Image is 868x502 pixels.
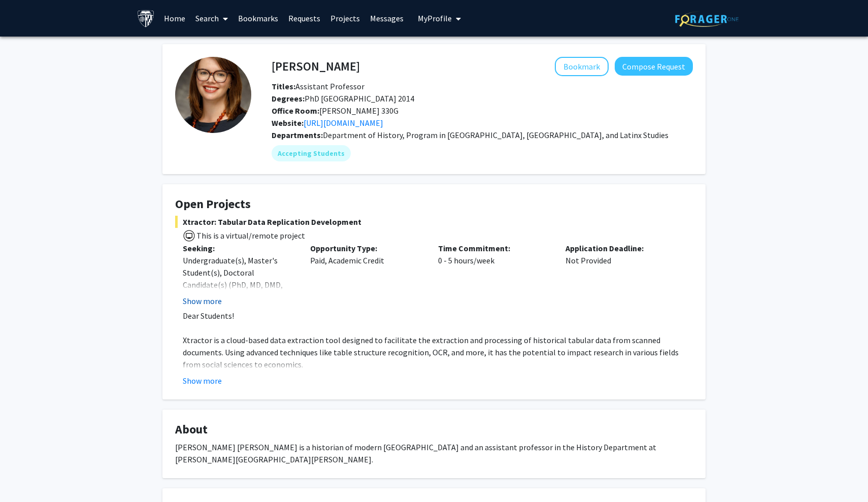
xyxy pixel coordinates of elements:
span: PhD [GEOGRAPHIC_DATA] 2014 [272,93,414,104]
div: [PERSON_NAME] [PERSON_NAME] is a historian of modern [GEOGRAPHIC_DATA] and an assistant professor... [175,441,693,465]
div: Paid, Academic Credit [303,242,430,307]
p: Opportunity Type: [310,242,422,254]
a: Home [159,1,190,36]
img: ForagerOne Logo [675,11,739,27]
img: Profile Picture [175,57,251,133]
button: Add Casey Lurtz to Bookmarks [555,57,609,76]
p: Seeking: [183,242,295,254]
b: Office Room: [272,106,319,116]
span: [PERSON_NAME] 330G [272,106,398,116]
p: Time Commitment: [438,242,550,254]
b: Departments: [272,130,323,140]
div: Not Provided [558,242,685,307]
span: Department of History, Program in [GEOGRAPHIC_DATA], [GEOGRAPHIC_DATA], and Latinx Studies [323,130,669,140]
button: Show more [183,375,222,387]
b: Titles: [272,81,295,91]
span: Xtractor: Tabular Data Replication Development [175,216,693,228]
a: Requests [283,1,325,36]
a: Projects [325,1,365,36]
button: Compose Request to Casey Lurtz [615,57,693,76]
span: This is a virtual/remote project [195,230,305,241]
h4: [PERSON_NAME] [272,57,360,76]
a: Bookmarks [233,1,283,36]
span: Assistant Professor [272,81,364,91]
span: Dear Students! [183,311,234,321]
p: Application Deadline: [565,242,678,254]
b: Degrees: [272,93,305,104]
a: Search [190,1,233,36]
div: 0 - 5 hours/week [430,242,558,307]
b: Website: [272,118,304,128]
a: Messages [365,1,409,36]
button: Show more [183,295,222,307]
a: Opens in a new tab [304,118,383,128]
iframe: Chat [8,456,43,494]
span: My Profile [418,13,452,23]
mat-chip: Accepting Students [272,145,351,161]
span: Xtractor is a cloud-based data extraction tool designed to facilitate the extraction and processi... [183,335,679,370]
div: Undergraduate(s), Master's Student(s), Doctoral Candidate(s) (PhD, MD, DMD, PharmD, etc.) [183,254,295,303]
img: Johns Hopkins University Logo [137,10,155,27]
h4: Open Projects [175,197,693,212]
h4: About [175,422,693,437]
